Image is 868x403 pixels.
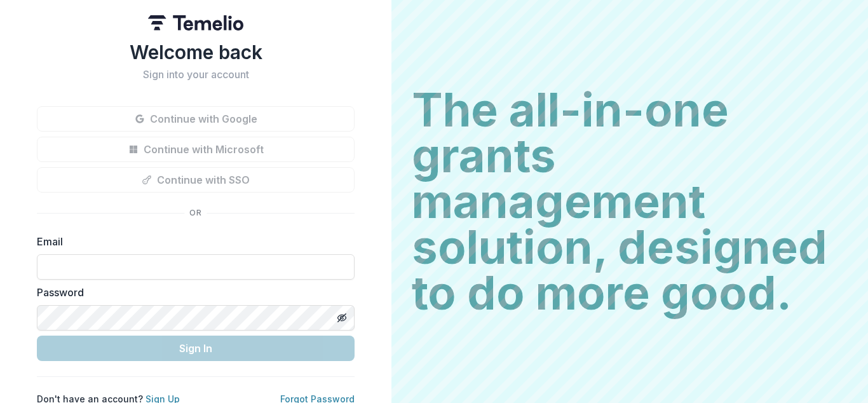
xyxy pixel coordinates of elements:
h2: Sign into your account [37,69,355,81]
button: Continue with Microsoft [37,137,355,162]
button: Continue with SSO [37,167,355,193]
button: Toggle password visibility [332,308,352,328]
label: Password [37,285,347,300]
h1: Welcome back [37,41,355,64]
button: Continue with Google [37,106,355,132]
img: Temelio [148,15,243,31]
label: Email [37,234,347,249]
button: Sign In [37,336,355,361]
